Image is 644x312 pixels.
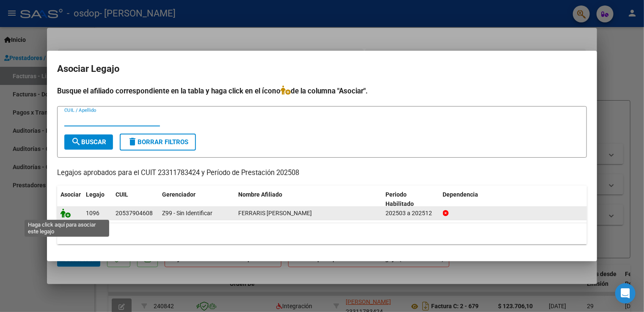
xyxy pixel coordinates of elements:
span: Nombre Afiliado [238,191,282,198]
datatable-header-cell: Asociar [57,186,83,213]
div: 1 registros [57,223,587,244]
mat-icon: delete [127,137,138,147]
datatable-header-cell: CUIL [112,186,159,213]
span: Gerenciador [162,191,195,198]
div: 20537904608 [116,208,153,218]
h2: Asociar Legajo [57,61,587,77]
datatable-header-cell: Nombre Afiliado [235,186,383,213]
datatable-header-cell: Periodo Habilitado [383,186,440,213]
mat-icon: search [71,137,81,147]
button: Buscar [64,134,113,150]
span: Borrar Filtros [127,138,188,146]
div: Open Intercom Messenger [615,283,636,304]
span: FERRARIS MIRKO AGUSTIN [238,210,312,216]
span: Dependencia [443,191,479,198]
datatable-header-cell: Legajo [83,186,112,213]
span: Periodo Habilitado [386,191,414,208]
h4: Busque el afiliado correspondiente en la tabla y haga click en el ícono de la columna "Asociar". [57,85,587,96]
span: CUIL [116,191,128,198]
span: 1096 [86,210,99,216]
span: Legajo [86,191,105,198]
datatable-header-cell: Dependencia [440,186,587,213]
span: Asociar [61,191,81,198]
datatable-header-cell: Gerenciador [159,186,235,213]
span: Z99 - Sin Identificar [162,210,212,216]
span: Buscar [71,138,106,146]
div: 202503 a 202512 [386,208,436,218]
p: Legajos aprobados para el CUIT 23311783424 y Período de Prestación 202508 [57,168,587,178]
button: Borrar Filtros [120,134,196,151]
